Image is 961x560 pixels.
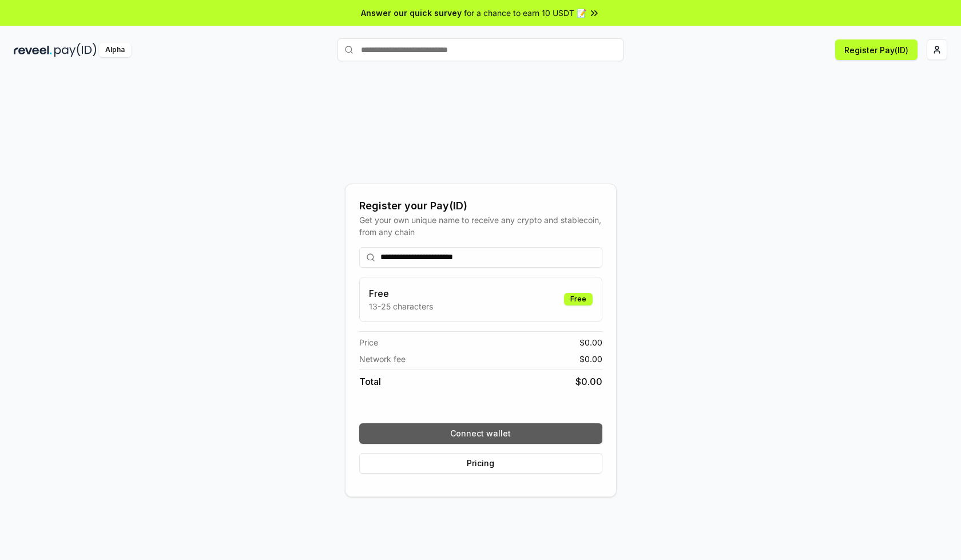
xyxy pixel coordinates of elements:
div: Get your own unique name to receive any crypto and stablecoin, from any chain [359,214,602,238]
h3: Free [369,287,433,300]
button: Register Pay(ID) [835,39,918,60]
img: reveel_dark [14,43,52,57]
div: Register your Pay(ID) [359,198,602,214]
button: Connect wallet [359,423,602,444]
button: Pricing [359,453,602,474]
span: Total [359,375,381,388]
p: 13-25 characters [369,300,433,312]
div: Free [564,293,593,305]
span: for a chance to earn 10 USDT 📝 [464,7,586,19]
span: Network fee [359,353,406,365]
div: Alpha [99,43,131,57]
span: $ 0.00 [575,375,602,388]
span: $ 0.00 [579,336,602,348]
span: Answer our quick survey [361,7,462,19]
span: $ 0.00 [579,353,602,365]
img: pay_id [54,43,97,57]
span: Price [359,336,378,348]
